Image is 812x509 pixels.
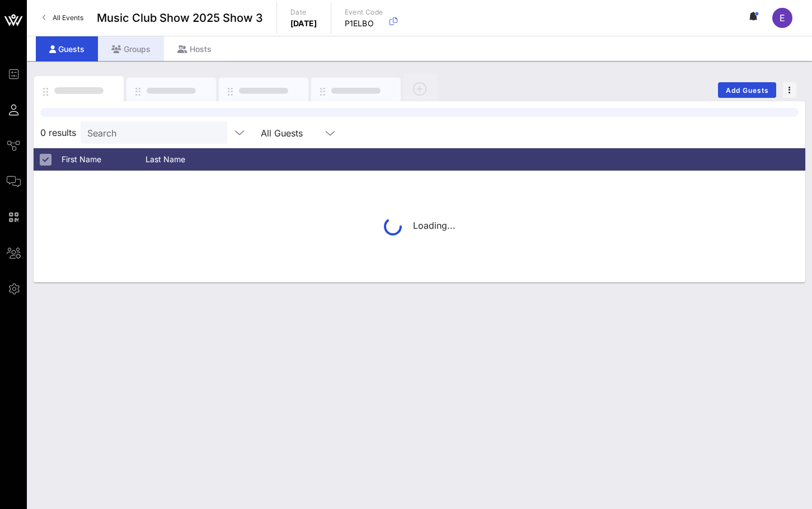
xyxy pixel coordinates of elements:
div: Last Name [145,148,229,171]
span: Music Club Show 2025 Show 3 [97,10,263,26]
span: Add Guests [725,86,769,95]
a: All Events [36,9,90,27]
span: E [780,12,785,23]
div: All Guests [254,121,344,144]
div: Hosts [164,36,225,62]
span: 0 results [40,126,76,139]
p: [DATE] [290,18,317,29]
div: All Guests [261,128,303,138]
p: Event Code [345,7,383,18]
button: Add Guests [718,82,776,98]
div: Groups [98,36,164,62]
p: P1ELBO [345,18,383,29]
div: First Name [62,148,145,171]
span: All Events [53,13,83,22]
div: Loading... [384,218,456,235]
p: Date [290,7,317,18]
div: E [772,8,792,28]
div: Guests [36,36,98,62]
